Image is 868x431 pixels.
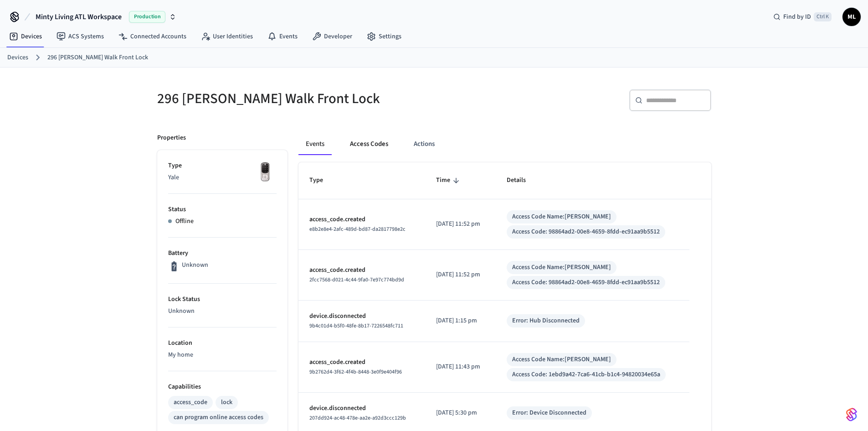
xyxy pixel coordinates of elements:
p: [DATE] 5:30 pm [436,408,485,418]
span: e8b2e8e4-2afc-489d-bd87-da2817798e2c [309,225,406,233]
span: Minty Living ATL Workspace [36,11,122,22]
div: Access Code Name: [PERSON_NAME] [512,355,611,364]
button: Events [298,133,332,155]
div: Access Code: 98864ad2-00e8-4659-8fdd-ec91aa9b5512 [512,278,660,287]
p: access_code.created [309,215,414,224]
a: Events [260,28,305,45]
p: device.disconnected [309,312,414,321]
p: Offline [175,217,194,226]
div: Access Code: 98864ad2-00e8-4659-8fdd-ec91aa9b5512 [512,227,660,237]
p: Lock Status [168,295,277,304]
span: Production [129,11,165,23]
img: SeamLogoGradient.69752ec5.svg [846,407,857,422]
p: Location [168,338,277,348]
p: device.disconnected [309,404,414,413]
a: Devices [2,28,49,45]
p: Capabilities [168,382,277,392]
div: Access Code Name: [PERSON_NAME] [512,263,611,272]
img: Yale Assure Touchscreen Wifi Smart Lock, Satin Nickel, Front [254,161,277,184]
p: Type [168,161,277,171]
span: ML [843,9,860,25]
p: [DATE] 11:52 pm [436,219,485,229]
a: User Identities [194,28,260,45]
p: [DATE] 11:43 pm [436,362,485,372]
p: access_code.created [309,358,414,367]
p: [DATE] 11:52 pm [436,270,485,280]
p: My home [168,350,277,360]
span: Time [436,173,462,187]
span: 207dd924-ac48-478e-aa2e-a92d3ccc129b [309,414,406,422]
a: Devices [7,53,28,62]
span: 2fcc7568-d021-4c44-9fa0-7e97c774bd9d [309,276,404,284]
span: 9b2762d4-3f62-4f4b-8448-3e0f9e404f96 [309,368,402,376]
a: 296 [PERSON_NAME] Walk Front Lock [47,53,148,62]
div: lock [221,398,232,407]
span: Ctrl K [814,12,832,21]
p: Status [168,205,277,214]
div: ant example [298,133,711,155]
div: can program online access codes [174,413,263,422]
p: Properties [157,133,186,143]
span: Type [309,173,335,187]
p: Yale [168,173,277,182]
h5: 296 [PERSON_NAME] Walk Front Lock [157,89,429,108]
a: Connected Accounts [111,28,194,45]
div: Error: Hub Disconnected [512,316,580,326]
p: Battery [168,249,277,258]
button: Access Codes [343,133,395,155]
div: Access Code: 1ebd9a42-7ca6-41cb-b1c4-94820034e65a [512,370,660,379]
p: Unknown [168,306,277,316]
p: access_code.created [309,265,414,275]
a: Settings [360,28,409,45]
a: ACS Systems [49,28,111,45]
p: [DATE] 1:15 pm [436,316,485,326]
p: Unknown [182,260,208,270]
div: Find by IDCtrl K [766,9,839,25]
div: Access Code Name: [PERSON_NAME] [512,212,611,222]
button: ML [842,8,861,26]
span: Find by ID [783,12,811,21]
span: Details [507,173,538,187]
button: Actions [406,133,442,155]
a: Developer [305,28,360,45]
div: access_code [174,398,207,407]
div: Error: Device Disconnected [512,408,586,418]
span: 9b4c01d4-b5f0-48fe-8b17-7226548fc711 [309,322,403,330]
